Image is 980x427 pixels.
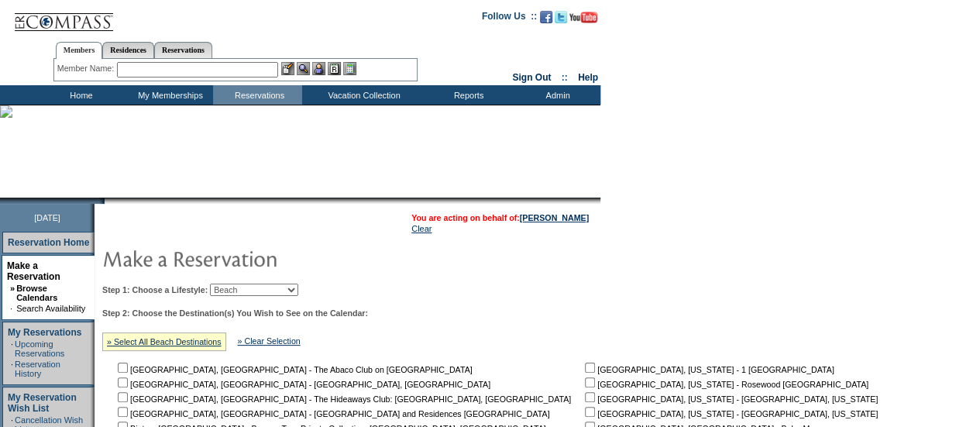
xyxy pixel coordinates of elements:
a: » Select All Beach Destinations [107,337,222,346]
a: Search Availability [16,304,85,313]
b: » [10,284,15,293]
img: Become our fan on Facebook [540,11,552,23]
nobr: [GEOGRAPHIC_DATA], [GEOGRAPHIC_DATA] - The Hideaways Club: [GEOGRAPHIC_DATA], [GEOGRAPHIC_DATA] [115,394,571,404]
div: Member Name: [57,62,117,75]
td: Vacation Collection [302,85,422,105]
a: » Clear Selection [238,336,301,346]
a: Make a Reservation [7,260,60,282]
a: Reservation History [15,360,60,378]
a: Sign Out [512,72,551,83]
td: Reservations [213,85,302,105]
a: Members [56,42,103,59]
b: Step 2: Choose the Destination(s) You Wish to See on the Calendar: [102,308,368,318]
img: promoShadowLeftCorner.gif [99,198,105,204]
img: pgTtlMakeReservation.gif [102,243,412,274]
nobr: [GEOGRAPHIC_DATA], [GEOGRAPHIC_DATA] - [GEOGRAPHIC_DATA] and Residences [GEOGRAPHIC_DATA] [115,409,549,418]
a: Upcoming Reservations [15,339,64,358]
img: View [297,62,310,75]
img: b_edit.gif [281,62,294,75]
a: Reservations [154,42,212,58]
a: My Reservations [8,327,81,338]
nobr: [GEOGRAPHIC_DATA], [GEOGRAPHIC_DATA] - [GEOGRAPHIC_DATA], [GEOGRAPHIC_DATA] [115,380,490,389]
a: Reservation Home [8,237,89,248]
nobr: [GEOGRAPHIC_DATA], [US_STATE] - Rosewood [GEOGRAPHIC_DATA] [582,380,868,389]
span: :: [562,72,568,83]
td: My Memberships [124,85,213,105]
td: · [11,360,13,378]
img: Follow us on Twitter [555,11,567,23]
td: Reports [422,85,511,105]
a: Residences [102,42,154,58]
nobr: [GEOGRAPHIC_DATA], [US_STATE] - [GEOGRAPHIC_DATA], [US_STATE] [582,409,878,418]
td: Follow Us :: [482,9,537,28]
a: Help [578,72,598,83]
td: · [10,304,15,313]
img: b_calculator.gif [343,62,356,75]
img: blank.gif [105,198,106,204]
td: · [11,339,13,358]
a: My Reservation Wish List [8,392,77,414]
span: You are acting on behalf of: [411,213,589,222]
img: Impersonate [312,62,325,75]
b: Step 1: Choose a Lifestyle: [102,285,208,294]
a: [PERSON_NAME] [520,213,589,222]
img: Subscribe to our YouTube Channel [569,12,597,23]
nobr: [GEOGRAPHIC_DATA], [US_STATE] - [GEOGRAPHIC_DATA], [US_STATE] [582,394,878,404]
a: Follow us on Twitter [555,15,567,25]
span: [DATE] [34,213,60,222]
nobr: [GEOGRAPHIC_DATA], [GEOGRAPHIC_DATA] - The Abaco Club on [GEOGRAPHIC_DATA] [115,365,473,374]
a: Browse Calendars [16,284,57,302]
td: Home [35,85,124,105]
img: Reservations [328,62,341,75]
a: Subscribe to our YouTube Channel [569,15,597,25]
a: Clear [411,224,432,233]
nobr: [GEOGRAPHIC_DATA], [US_STATE] - 1 [GEOGRAPHIC_DATA] [582,365,834,374]
td: Admin [511,85,600,105]
a: Become our fan on Facebook [540,15,552,25]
